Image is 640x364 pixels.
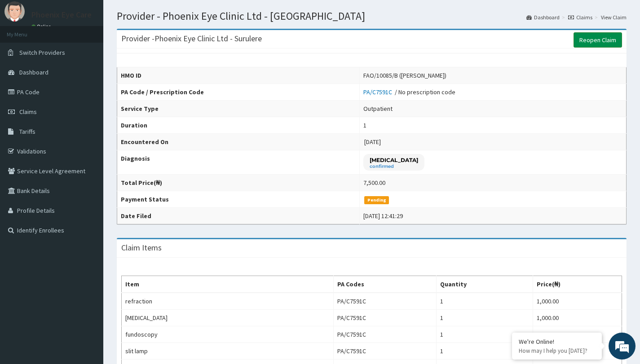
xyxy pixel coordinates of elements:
[19,127,35,136] span: Tariffs
[117,208,360,224] th: Date Filed
[334,276,437,293] th: PA Codes
[526,13,560,21] a: Dashboard
[122,326,334,343] td: fundoscopy
[533,310,622,326] td: 1,000.00
[601,13,627,21] a: View Claim
[31,11,92,19] p: Phoenix Eye Care
[363,178,385,187] div: 7,500.00
[117,117,360,134] th: Duration
[117,191,360,208] th: Payment Status
[533,276,622,293] th: Price(₦)
[568,13,592,21] a: Claims
[334,310,437,326] td: PA/C7591C
[363,88,455,96] div: / No prescription code
[117,175,360,191] th: Total Price(₦)
[122,276,334,293] th: Item
[574,32,622,48] a: Reopen Claim
[19,108,37,116] span: Claims
[52,113,124,204] span: We're online!
[334,293,437,310] td: PA/C7591C
[122,293,334,310] td: refraction
[4,245,171,276] textarea: Type your message and hit 'Enter'
[31,23,53,30] a: Online
[117,101,360,117] th: Service Type
[363,121,366,130] div: 1
[370,156,418,164] p: [MEDICAL_DATA]
[117,150,360,175] th: Diagnosis
[147,4,169,26] div: Minimize live chat window
[519,338,595,346] div: We're Online!
[334,326,437,343] td: PA/C7591C
[19,68,49,76] span: Dashboard
[17,45,36,67] img: d_794563401_company_1708531726252_794563401
[121,35,262,43] h3: Provider - Phoenix Eye Clinic Ltd - Surulere
[363,104,393,113] div: Outpatient
[117,10,627,22] h1: Provider - Phoenix Eye Clinic Ltd - [GEOGRAPHIC_DATA]
[437,326,533,343] td: 1
[370,164,418,169] small: confirmed
[334,343,437,360] td: PA/C7591C
[19,48,65,57] span: Switch Providers
[533,326,622,343] td: 1,000.00
[47,50,151,62] div: Chat with us now
[533,293,622,310] td: 1,000.00
[122,310,334,326] td: [MEDICAL_DATA]
[117,67,360,84] th: HMO ID
[437,293,533,310] td: 1
[363,88,395,96] a: PA/C7591C
[437,276,533,293] th: Quantity
[363,71,446,80] div: FAO/10085/B ([PERSON_NAME])
[437,310,533,326] td: 1
[121,244,162,252] h3: Claim Items
[519,347,595,355] p: How may I help you today?
[122,343,334,360] td: slit lamp
[4,1,25,22] img: User Image
[117,134,360,150] th: Encountered On
[437,343,533,360] td: 1
[363,211,403,220] div: [DATE] 12:41:29
[117,84,360,101] th: PA Code / Prescription Code
[364,138,381,146] span: [DATE]
[364,196,389,204] span: Pending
